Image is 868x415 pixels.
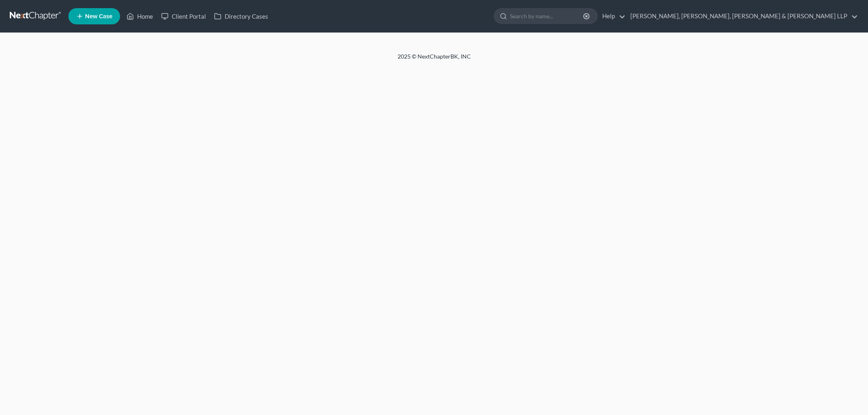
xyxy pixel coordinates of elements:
[210,9,272,24] a: Directory Cases
[157,9,210,24] a: Client Portal
[598,9,625,24] a: Help
[626,9,858,24] a: [PERSON_NAME], [PERSON_NAME], [PERSON_NAME] & [PERSON_NAME] LLP
[122,9,157,24] a: Home
[510,9,584,24] input: Search by name...
[85,13,112,20] span: New Case
[202,52,666,67] div: 2025 © NextChapterBK, INC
